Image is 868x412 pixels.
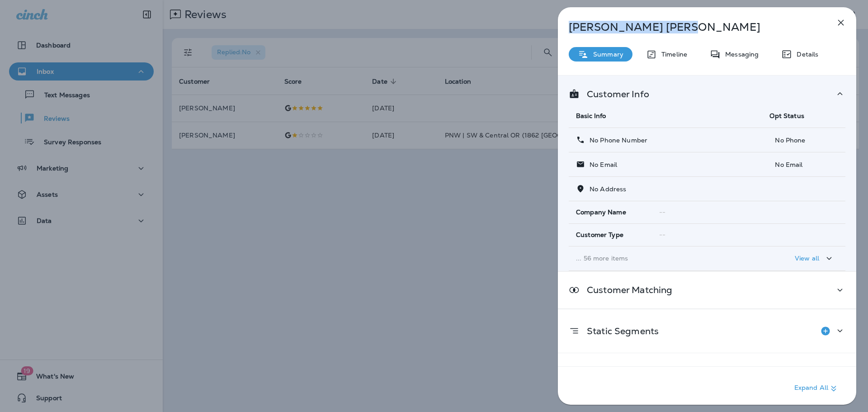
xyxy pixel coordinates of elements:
[580,90,649,98] p: Customer Info
[589,51,623,58] p: Summary
[585,137,647,144] p: No Phone Number
[659,231,665,239] span: --
[580,327,659,335] p: Static Segments
[769,161,838,168] p: No Email
[585,185,626,193] p: No Address
[795,255,819,262] p: View all
[816,322,835,340] button: Add to Static Segment
[721,51,759,58] p: Messaging
[794,383,839,394] p: Expand All
[657,51,687,58] p: Timeline
[576,208,626,216] span: Company Name
[585,161,617,168] p: No Email
[791,250,838,267] button: View all
[769,112,804,120] span: Opt Status
[791,380,843,397] button: Expand All
[659,208,665,216] span: --
[569,21,816,33] p: [PERSON_NAME] [PERSON_NAME]
[576,112,606,120] span: Basic Info
[576,255,755,262] p: ... 56 more items
[792,51,818,58] p: Details
[769,137,838,144] p: No Phone
[580,286,672,294] p: Customer Matching
[576,231,623,239] span: Customer Type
